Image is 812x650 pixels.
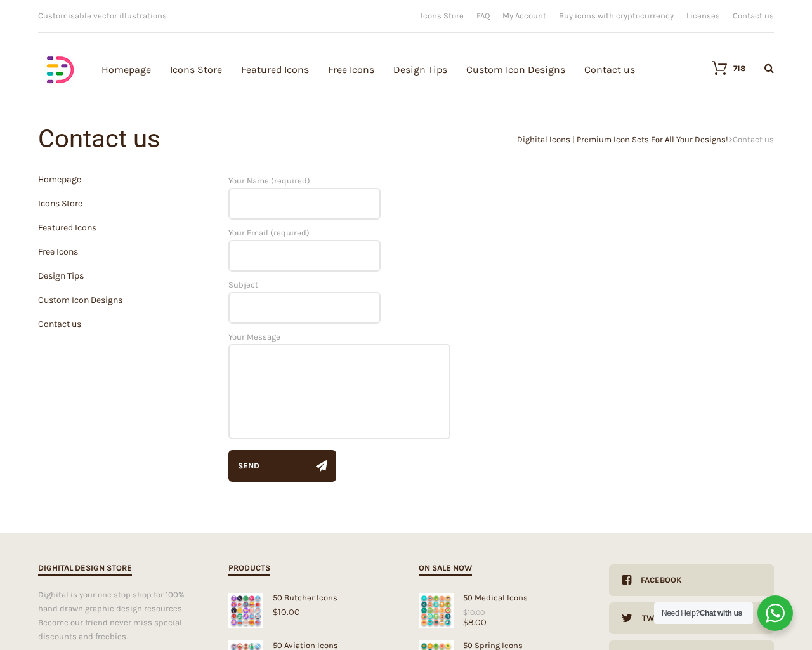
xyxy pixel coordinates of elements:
a: Twitter [609,602,774,634]
a: Homepage [38,174,81,185]
div: 718 [733,64,745,72]
a: Icons Store [38,198,82,209]
div: 50 Aviation Icons [228,640,393,650]
span: Need Help? [662,609,742,618]
label: Subject [228,280,381,313]
bdi: 10.00 [273,607,300,617]
span: $ [273,607,278,617]
a: Dighital Icons | Premium Icon Sets For All Your Designs! [517,135,728,144]
textarea: Your Message [228,344,450,439]
h2: Products [228,561,270,576]
a: Featured Icons [38,222,96,233]
a: My Account [502,11,546,20]
button: Send [228,450,336,482]
div: > [406,135,774,143]
a: Buy icons with cryptocurrency [559,11,674,20]
div: Dighital is your one stop shop for 100% hand drawn graphic design resources. Become our friend ne... [38,588,203,644]
div: 50 Spring Icons [419,640,584,650]
span: Customisable vector illustrations [38,11,167,20]
bdi: 10.00 [463,608,485,617]
a: Facebook [609,564,774,596]
a: Licenses [686,11,720,20]
a: Contact us [38,319,81,329]
a: 718 [699,60,745,76]
input: Subject [228,292,381,324]
a: FAQ [476,11,490,20]
div: Twitter [632,602,676,634]
strong: Chat with us [700,609,742,618]
form: Contact form [228,174,774,450]
a: Icons Store [421,11,464,20]
div: Send [238,450,259,482]
input: Your Email (required) [228,240,381,272]
a: Design Tips [38,270,84,281]
div: 50 Butcher Icons [228,593,393,602]
label: Your Name (required) [228,176,381,209]
img: Medical Icons [419,593,454,628]
h2: Dighital Design Store [38,561,132,576]
div: Facebook [631,564,682,596]
h2: On sale now [419,561,472,576]
a: Free Icons [38,246,78,257]
label: Your Message [228,332,450,448]
span: Contact us [733,135,774,144]
span: $ [463,617,468,627]
a: Medical Icons50 Medical Icons$8.00 [419,593,584,627]
div: 50 Medical Icons [419,593,584,602]
input: Your Name (required) [228,188,381,220]
label: Your Email (required) [228,228,381,261]
a: Contact us [733,11,774,20]
a: Custom Icon Designs [38,295,122,305]
bdi: 8.00 [463,617,487,627]
h1: Contact us [38,126,406,152]
a: 50 Butcher Icons$10.00 [228,593,393,617]
span: $ [463,608,468,617]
